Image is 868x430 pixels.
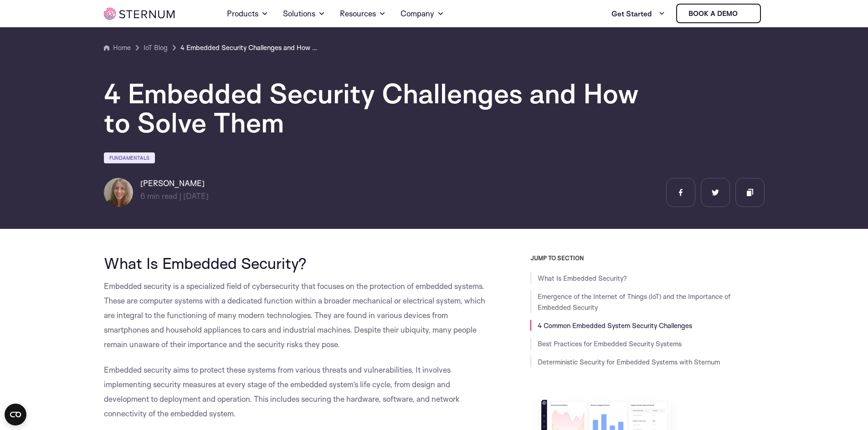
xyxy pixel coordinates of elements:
a: 4 Embedded Security Challenges and How to Solve Them [180,42,317,53]
span: 6 [140,191,145,201]
a: Resources [340,1,386,26]
a: Solutions [283,1,325,26]
a: Best Practices for Embedded Security Systems [538,339,682,348]
h6: [PERSON_NAME] [140,178,209,189]
h3: JUMP TO SECTION [530,254,765,262]
h1: 4 Embedded Security Challenges and How to Solve Them [104,79,651,137]
span: [DATE] [183,191,209,201]
a: Book a demo [676,4,761,23]
span: Embedded security aims to protect these systems from various threats and vulnerabilities. It invo... [104,365,460,418]
span: min read | [140,191,181,201]
img: sternum iot [104,8,175,20]
a: Get Started [611,5,665,23]
a: Company [401,1,444,26]
img: sternum iot [741,10,749,17]
a: 4 Common Embedded System Security Challenges [538,321,692,330]
button: Open CMP widget [5,404,26,425]
a: Emergence of the Internet of Things (IoT) and the Importance of Embedded Security [538,292,730,312]
a: What Is Embedded Security? [538,274,627,283]
img: Hadas Spektor [104,178,133,207]
a: Deterministic Security for Embedded Systems with Sternum [538,358,720,366]
a: Products [227,1,268,26]
span: What Is Embedded Security? [104,253,307,273]
a: IoT Blog [144,42,168,53]
span: Embedded security is a specialized field of cybersecurity that focuses on the protection of embed... [104,281,485,349]
a: Home [104,42,131,53]
a: Fundamentals [104,152,155,163]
